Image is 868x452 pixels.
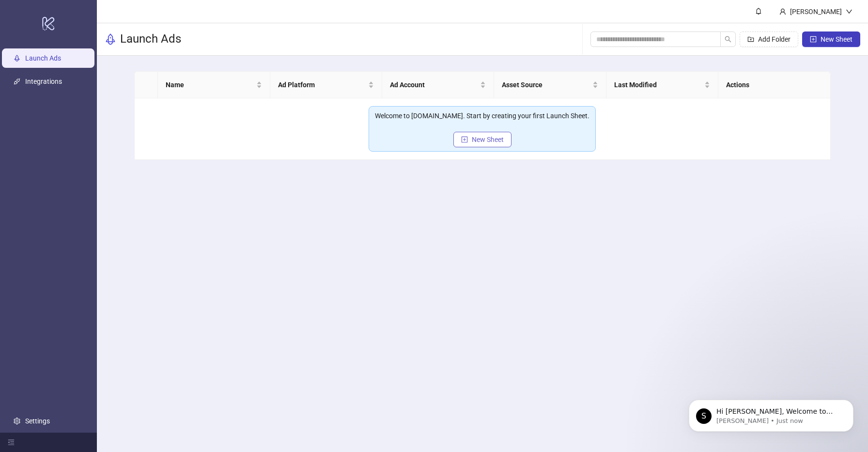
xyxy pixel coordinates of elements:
span: bell [755,8,762,15]
span: rocket [105,33,116,45]
span: menu-fold [8,439,15,446]
button: New Sheet [453,132,511,147]
span: New Sheet [472,136,504,143]
span: Ad Account [390,79,478,90]
span: New Sheet [821,35,852,43]
span: Asset Source [502,79,590,90]
span: down [846,8,852,15]
th: Name [158,72,270,98]
span: search [725,36,731,43]
span: Add Folder [758,35,790,43]
th: Ad Platform [270,72,382,98]
span: Ad Platform [278,79,366,90]
th: Actions [718,72,830,98]
span: user [779,8,786,15]
a: Launch Ads [25,54,61,62]
th: Asset Source [494,72,606,98]
iframe: Intercom notifications message [674,379,868,447]
button: New Sheet [802,31,860,47]
h3: Launch Ads [120,31,181,47]
th: Last Modified [606,72,718,98]
a: Integrations [25,78,62,85]
span: Last Modified [614,79,702,90]
div: Welcome to [DOMAIN_NAME]. Start by creating your first Launch Sheet. [375,110,589,121]
span: folder-add [747,36,754,43]
div: [PERSON_NAME] [786,6,846,17]
span: Name [166,79,254,90]
th: Ad Account [382,72,494,98]
span: plus-square [461,136,468,143]
a: Settings [25,417,50,425]
span: plus-square [810,36,817,43]
button: Add Folder [740,31,798,47]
